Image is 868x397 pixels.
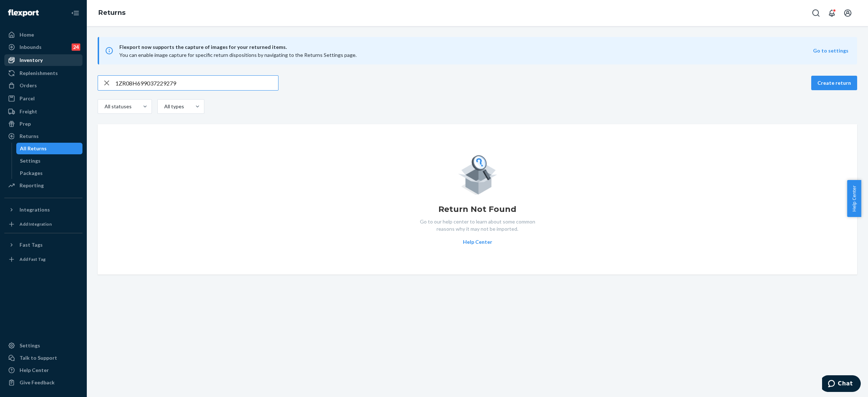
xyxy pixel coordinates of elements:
a: Parcel [4,93,82,104]
a: Replenishments [4,67,82,79]
button: Create return [811,76,857,90]
a: Packages [16,167,83,179]
a: Add Fast Tag [4,254,82,265]
div: Orders [20,82,37,89]
a: Settings [4,340,82,351]
button: Give Feedback [4,377,82,388]
button: Help Center [847,180,861,217]
h1: Return Not Found [438,204,516,215]
a: Add Integration [4,218,82,230]
button: Open account menu [841,6,855,20]
a: Home [4,29,82,41]
a: All Returns [16,143,83,154]
a: Returns [98,9,125,17]
ol: breadcrumbs [93,3,131,24]
div: All types [164,103,183,110]
div: Returns [20,133,39,140]
div: Talk to Support [20,354,57,362]
div: All Returns [20,145,47,152]
div: Prep [20,120,31,128]
div: Settings [20,342,40,349]
div: Integrations [20,206,50,213]
div: Add Fast Tag [20,256,46,262]
button: Talk to Support [4,352,82,364]
a: Help Center [4,364,82,376]
span: Flexport now supports the capture of images for your returned items. [119,43,813,51]
div: Packages [20,170,43,177]
div: Home [20,31,34,38]
div: Freight [20,108,37,115]
a: Freight [4,106,82,117]
div: 24 [72,43,80,51]
button: Open notifications [825,6,839,20]
a: Settings [16,155,83,167]
div: Inbounds [20,43,42,51]
div: Fast Tags [20,241,43,248]
div: Give Feedback [20,379,55,386]
input: Search returns by rma, id, tracking number [115,76,278,90]
a: Reporting [4,180,82,191]
img: Empty list [458,153,497,195]
button: Go to settings [813,47,848,54]
p: Go to our help center to learn about some common reasons why it may not be imported. [414,218,541,233]
button: Fast Tags [4,239,82,251]
div: All statuses [105,103,131,110]
button: Help Center [463,238,492,246]
span: You can enable image capture for specific return dispositions by navigating to the Returns Settin... [119,52,357,58]
button: Integrations [4,204,82,216]
a: Orders [4,80,82,91]
button: Open Search Box [809,6,823,20]
div: Add Integration [20,221,52,227]
div: Reporting [20,182,44,189]
div: Inventory [20,57,43,64]
a: Inventory [4,54,82,66]
div: Replenishments [20,70,58,77]
a: Prep [4,118,82,130]
div: Parcel [20,95,35,102]
iframe: Opens a widget where you can chat to one of our agents [822,375,861,393]
button: Close Navigation [68,6,82,20]
div: Help Center [20,367,49,374]
a: Returns [4,130,82,142]
a: Inbounds24 [4,41,82,53]
div: Settings [20,157,41,164]
img: Flexport logo [8,9,39,17]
